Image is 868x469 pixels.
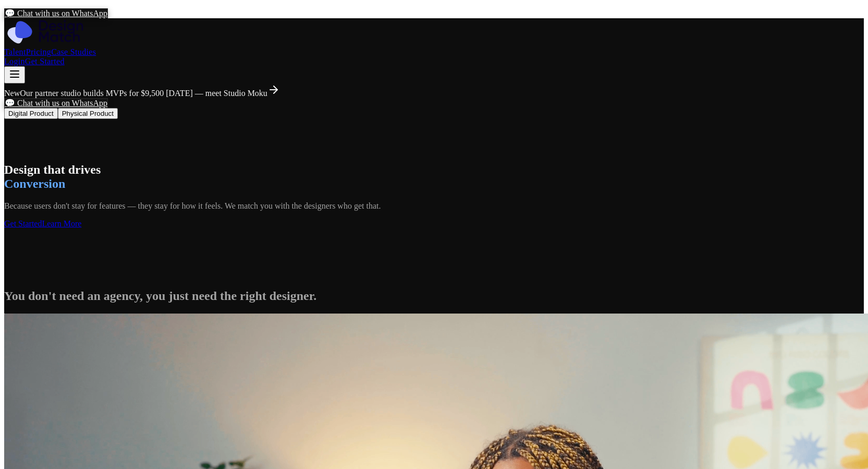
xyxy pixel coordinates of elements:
[4,98,108,108] a: 💬 Chat with us on WhatsApp
[20,89,267,98] span: Our partner studio builds MVPs for $9,500 [DATE] — meet Studio Moku
[25,57,65,66] a: Get Started
[4,8,108,18] a: 💬 Chat with us on WhatsApp
[4,289,864,303] h2: You don't need an agency, you just need the right designer.
[51,47,96,56] a: Case Studies
[4,57,25,66] a: Login
[4,89,20,98] span: New
[4,108,58,119] button: Digital Product
[4,47,26,56] a: Talent
[26,47,51,56] a: Pricing
[42,219,81,228] a: Learn More
[4,177,65,190] span: Conversion
[4,219,42,228] a: Get Started
[58,108,118,119] button: Physical Product
[4,18,97,45] img: Design Match
[4,163,864,191] h1: Design that drives
[4,201,864,211] p: Because users don't stay for features — they stay for how it feels. We match you with the designe...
